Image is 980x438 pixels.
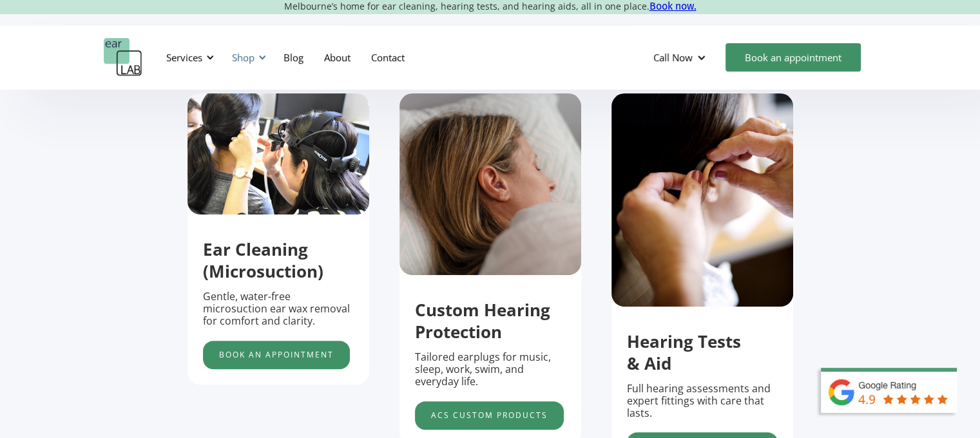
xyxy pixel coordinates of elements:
[415,298,550,343] strong: Custom Hearing Protection
[187,93,369,384] div: 1 of 5
[653,51,693,64] div: Call Now
[224,38,270,77] div: Shop
[104,38,142,77] a: home
[415,351,566,388] p: Tailored earplugs for music, sleep, work, swim, and everyday life.
[725,43,861,71] a: Book an appointment
[166,51,202,64] div: Services
[203,290,354,328] p: Gentle, water-free microsuction ear wax removal for comfort and clarity.
[159,38,218,77] div: Services
[232,51,255,64] div: Shop
[203,238,323,283] strong: Ear Cleaning (Microsuction)
[273,39,314,76] a: Blog
[611,93,793,307] img: putting hearing protection in
[320,24,661,62] p: Support that’s clear, calm and designed to fit your life. Explore our services below, whether you...
[415,401,564,430] a: acs custom products
[203,341,350,369] a: Book an appointment
[627,330,741,375] strong: Hearing Tests & Aid
[361,39,415,76] a: Contact
[643,38,719,77] div: Call Now
[627,383,778,420] p: Full hearing assessments and expert fittings with care that lasts.
[314,39,361,76] a: About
